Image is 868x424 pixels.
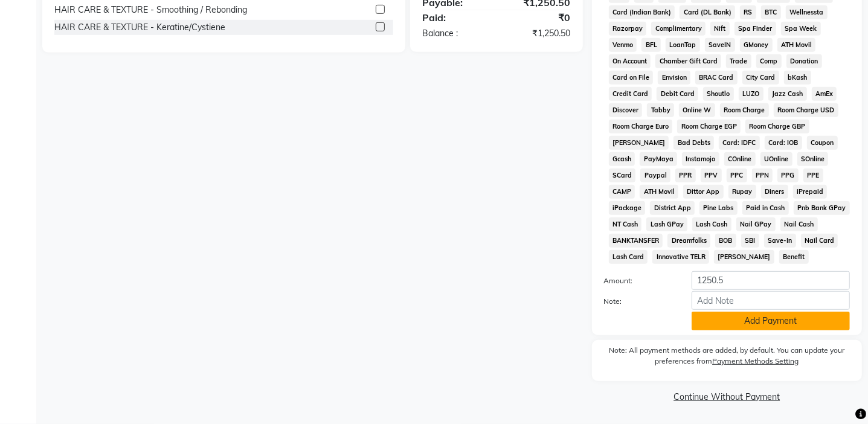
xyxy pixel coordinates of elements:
span: Envision [658,71,690,85]
span: Online W [679,103,715,117]
span: NT Cash [609,217,642,231]
span: Diners [761,185,788,199]
div: ₹0 [497,10,580,25]
span: BOB [715,234,736,248]
span: Instamojo [682,152,719,166]
span: Spa Finder [735,22,776,36]
span: RS [740,5,756,19]
span: PPV [701,169,722,182]
span: Dittor App [683,185,724,199]
span: PPR [675,169,696,182]
button: Add Payment [692,312,850,330]
span: ATH Movil [640,185,678,199]
span: Nail Card [801,234,838,248]
span: UOnline [760,152,792,166]
span: ATH Movil [777,38,816,52]
span: Room Charge USD [774,103,838,117]
span: Gcash [609,152,635,166]
span: CAMP [609,185,635,199]
input: Add Note [692,291,850,310]
span: SaveIN [705,38,735,52]
span: PPC [727,169,747,182]
label: Note: [595,296,683,307]
span: Credit Card [609,87,652,101]
span: LUZO [739,87,764,101]
span: PPG [777,169,799,182]
span: Spa Week [781,22,821,36]
span: Card (Indian Bank) [609,5,675,19]
label: Payment Methods Setting [712,356,799,367]
label: Note: All payment methods are added, by default. You can update your preferences from [604,345,850,371]
span: Room Charge EGP [677,120,741,133]
span: SCard [609,169,636,182]
input: Amount [692,271,850,290]
span: BRAC Card [695,71,738,85]
div: HAIR CARE & TEXTURE - Smoothing / Rebonding [54,4,247,16]
div: Balance : [413,27,497,40]
div: ₹1,250.50 [497,27,580,40]
span: PPN [752,169,773,182]
span: Save-In [764,234,796,248]
span: District App [650,201,695,215]
span: Jazz Cash [768,87,807,101]
span: Wellnessta [786,5,828,19]
span: iPackage [609,201,646,215]
span: [PERSON_NAME] [609,136,669,150]
span: Nail GPay [736,217,776,231]
span: Debit Card [657,87,698,101]
span: Nift [710,22,730,36]
span: Paypal [640,169,670,182]
span: Card on File [609,71,654,85]
span: Bad Debts [674,136,714,150]
span: Dreamfolks [667,234,710,248]
span: Razorpay [609,22,647,36]
span: COnline [724,152,756,166]
span: SOnline [797,152,829,166]
label: Amount: [595,275,683,286]
span: BTC [761,5,781,19]
span: Trade [726,54,751,68]
span: On Account [609,54,651,68]
span: Discover [609,103,643,117]
span: Rupay [728,185,756,199]
span: Tabby [647,103,674,117]
div: Paid: [413,10,497,25]
span: Paid in Cash [742,201,789,215]
span: PayMaya [640,152,677,166]
span: Shoutlo [703,87,734,101]
span: City Card [742,71,779,85]
span: BANKTANSFER [609,234,663,248]
span: Room Charge [720,103,769,117]
span: Innovative TELR [652,250,709,264]
span: AmEx [812,87,837,101]
span: LoanTap [666,38,700,52]
span: Card (DL Bank) [680,5,735,19]
span: Venmo [609,38,637,52]
span: PPE [803,169,823,182]
span: Room Charge GBP [745,120,809,133]
span: GMoney [740,38,773,52]
span: Nail Cash [780,217,818,231]
span: Pnb Bank GPay [794,201,850,215]
div: HAIR CARE & TEXTURE - Keratine/Cystiene [54,21,225,34]
span: Lash Cash [692,217,731,231]
span: Pine Labs [699,201,738,215]
span: Card: IOB [765,136,802,150]
span: BFL [641,38,661,52]
span: [PERSON_NAME] [714,250,774,264]
span: SBI [741,234,759,248]
span: Complimentary [651,22,706,36]
span: Benefit [779,250,809,264]
span: Chamber Gift Card [655,54,721,68]
span: Room Charge Euro [609,120,673,133]
span: iPrepaid [793,185,828,199]
span: Comp [756,54,782,68]
span: Coupon [807,136,838,150]
span: Lash GPay [646,217,687,231]
span: Card: IDFC [719,136,760,150]
a: Continue Without Payment [594,391,860,403]
span: Lash Card [609,250,648,264]
span: bKash [784,71,811,85]
span: Donation [786,54,822,68]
